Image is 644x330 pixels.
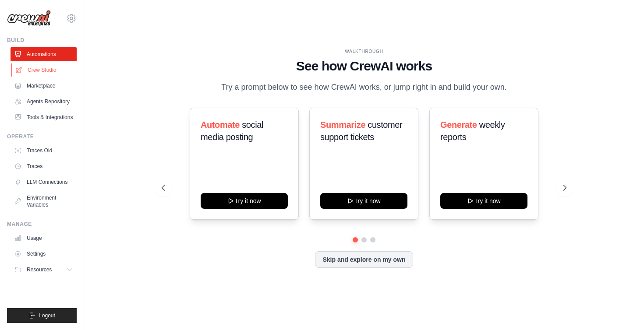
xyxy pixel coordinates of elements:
[217,81,511,94] p: Try a prompt below to see how CrewAI works, or jump right in and build your own.
[7,308,77,323] button: Logout
[162,48,566,55] div: WALKTHROUGH
[7,10,51,27] img: Logo
[315,251,413,268] button: Skip and explore on my own
[320,193,407,209] button: Try it now
[11,110,77,124] a: Tools & Integrations
[440,120,505,142] span: weekly reports
[11,79,77,93] a: Marketplace
[11,263,77,277] button: Resources
[39,312,55,319] span: Logout
[201,120,240,130] span: Automate
[162,58,566,74] h1: See how CrewAI works
[11,231,77,245] a: Usage
[11,159,77,173] a: Traces
[27,266,52,273] span: Resources
[11,175,77,189] a: LLM Connections
[320,120,365,130] span: Summarize
[440,193,527,209] button: Try it now
[7,221,77,228] div: Manage
[11,144,77,158] a: Traces Old
[11,47,77,61] a: Automations
[11,95,77,109] a: Agents Repository
[11,63,78,77] a: Crew Studio
[201,193,288,209] button: Try it now
[440,120,477,130] span: Generate
[7,133,77,140] div: Operate
[7,37,77,44] div: Build
[11,191,77,212] a: Environment Variables
[11,247,77,261] a: Settings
